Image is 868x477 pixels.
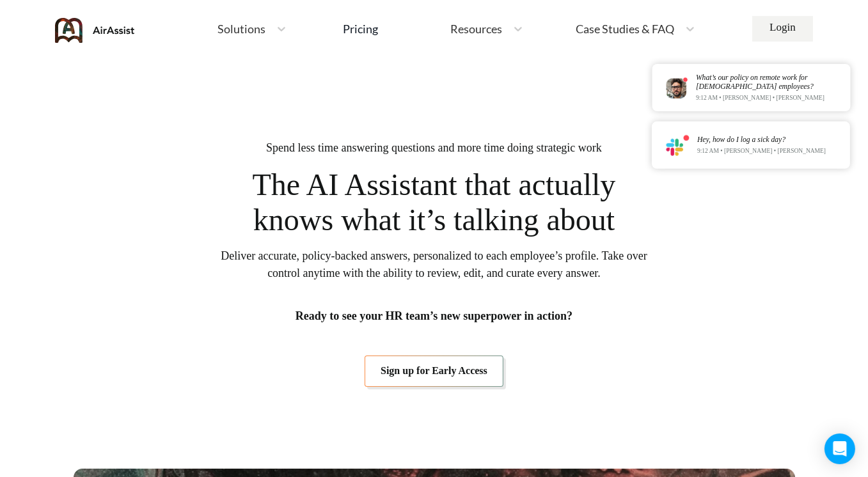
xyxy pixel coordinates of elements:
a: Pricing [343,17,378,40]
span: Resources [450,23,502,35]
img: notification [667,77,688,98]
span: Spend less time answering questions and more time doing strategic work [266,139,602,157]
span: The AI Assistant that actually knows what it’s talking about [235,167,633,237]
span: Case Studies & FAQ [576,23,674,35]
div: Pricing [343,23,378,35]
div: Open Intercom Messenger [825,434,855,464]
span: Ready to see your HR team’s new superpower in action? [296,308,572,325]
span: Deliver accurate, policy-backed answers, personalized to each employee’s profile. Take over contr... [220,247,649,282]
img: AirAssist [55,18,135,43]
div: What’s our policy on remote work for [DEMOGRAPHIC_DATA] employees? [696,74,847,91]
a: Sign up for Early Access [365,356,503,386]
a: Login [752,16,813,42]
span: Solutions [217,23,265,35]
p: 9:12 AM • [PERSON_NAME] • [PERSON_NAME] [696,95,847,102]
